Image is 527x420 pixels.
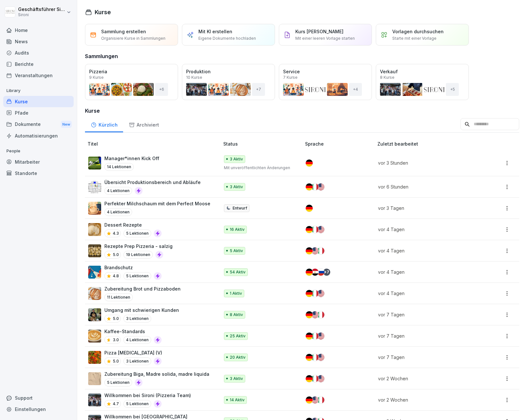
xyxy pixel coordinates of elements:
[380,76,395,79] p: 8 Kurse
[224,165,295,171] p: Mit unveröffentlichten Änderungen
[123,272,151,280] p: 5 Lektionen
[3,36,74,47] a: News
[311,311,319,318] img: us.svg
[3,58,74,70] a: Berichte
[89,76,104,79] p: 9 Kurse
[306,333,313,340] img: de.svg
[378,311,475,318] p: vor 7 Tagen
[311,226,319,233] img: it.svg
[104,293,133,301] p: 11 Lektionen
[104,221,162,228] p: Dessert Rezepte
[306,205,313,212] img: de.svg
[85,52,118,60] h3: Sammlungen
[378,333,475,339] p: vor 7 Tagen
[88,372,101,385] img: ekvwbgorvm2ocewxw43lsusz.png
[230,269,246,275] p: 54 Aktiv
[3,107,74,118] div: Pfade
[85,116,123,132] a: Kürzlich
[186,76,202,79] p: 10 Kurse
[230,227,245,232] p: 16 Aktiv
[3,392,74,404] div: Support
[306,354,313,361] img: de.svg
[101,28,146,35] p: Sammlung erstellen
[113,401,119,407] p: 4.7
[182,64,275,100] a: Produktion10 Kurse+7
[123,251,153,259] p: 19 Lektionen
[104,307,179,313] p: Umgang mit schwierigen Kunden
[104,200,210,207] p: Perfekter Milchschaum mit dem Perfect Moose
[113,273,119,279] p: 4.8
[317,375,324,382] img: us.svg
[317,396,324,404] img: it.svg
[230,291,242,296] p: 1 Aktiv
[279,64,372,100] a: Service7 Kurse+4
[88,180,101,193] img: yywuv9ckt9ax3nq56adns8w7.png
[3,25,74,36] a: Home
[88,351,101,364] img: ptfehjakux1ythuqs2d8013j.png
[378,354,475,361] p: vor 7 Tagen
[306,290,313,297] img: de.svg
[101,36,165,41] p: Organisiere Kurse in Sammlungen
[89,68,174,75] p: Pizzeria
[186,68,271,75] p: Produktion
[104,208,132,216] p: 4 Lektionen
[3,118,74,130] a: DokumenteNew
[283,76,298,79] p: 7 Kurse
[3,146,74,156] p: People
[295,36,355,41] p: Mit einer leeren Vorlage starten
[104,379,132,386] p: 5 Lektionen
[104,371,209,377] p: Zubereitung Biga, Madre solida, madre liquida
[104,163,134,171] p: 14 Lektionen
[306,375,313,382] img: de.svg
[317,333,324,340] img: us.svg
[113,316,119,322] p: 5.0
[311,269,319,276] img: eg.svg
[88,330,101,343] img: km4heinxktm3m47uv6i6dr0s.png
[446,83,459,96] div: + 5
[311,333,319,340] img: it.svg
[88,308,101,321] img: ibmq16c03v2u1873hyb2ubud.png
[311,354,319,361] img: it.svg
[230,312,243,318] p: 8 Aktiv
[306,311,313,318] img: de.svg
[113,358,119,364] p: 5.0
[378,396,475,403] p: vor 2 Wochen
[88,157,101,169] img: i4ui5288c8k9896awxn1tre9.png
[230,376,243,382] p: 3 Aktiv
[378,159,475,166] p: vor 3 Stunden
[85,107,519,115] h3: Kurse
[123,357,151,365] p: 3 Lektionen
[230,156,243,162] p: 3 Aktiv
[198,36,256,41] p: Eigene Dokumente hochladen
[61,121,72,128] div: New
[378,269,475,275] p: vor 4 Tagen
[230,333,246,339] p: 25 Aktiv
[317,290,324,297] img: us.svg
[392,36,437,41] p: Starte mit einer Vorlage
[88,266,101,279] img: b0iy7e1gfawqjs4nezxuanzk.png
[3,130,74,141] div: Automatisierungen
[223,140,302,147] p: Status
[104,285,181,292] p: Zubereitung Brot und Pizzaboden
[230,184,243,190] p: 3 Aktiv
[311,396,319,404] img: us.svg
[3,96,74,107] a: Kurse
[317,354,324,361] img: us.svg
[3,47,74,58] a: Audits
[3,404,74,415] div: Einstellungen
[88,140,221,147] p: Titel
[3,70,74,81] a: Veranstaltungen
[306,159,313,167] img: de.svg
[123,116,164,132] a: Archiviert
[123,230,151,237] p: 5 Lektionen
[104,413,187,420] p: Willkommen bei [GEOGRAPHIC_DATA]
[305,140,375,147] p: Sprache
[123,400,151,408] p: 5 Lektionen
[18,13,65,17] p: Sironi
[349,83,362,96] div: + 4
[104,392,191,399] p: Willkommen bei Sironi (Pizzeria Team)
